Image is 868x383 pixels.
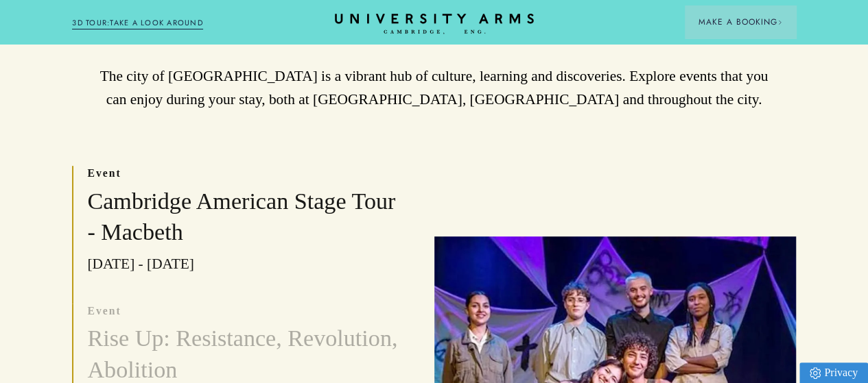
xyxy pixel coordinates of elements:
[73,166,406,276] a: event Cambridge American Stage Tour - Macbeth [DATE] - [DATE]
[335,14,534,35] a: Home
[87,252,406,275] p: [DATE] - [DATE]
[685,5,796,38] button: Make a BookingArrow icon
[87,186,406,248] h3: Cambridge American Stage Tour - Macbeth
[72,17,203,29] a: 3D TOUR:TAKE A LOOK AROUND
[91,64,777,111] p: The city of [GEOGRAPHIC_DATA] is a vibrant hub of culture, learning and discoveries. Explore even...
[699,16,782,28] span: Make a Booking
[777,20,782,25] img: Arrow icon
[87,166,406,181] p: event
[799,362,868,383] a: Privacy
[810,367,821,379] img: Privacy
[87,304,406,319] p: event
